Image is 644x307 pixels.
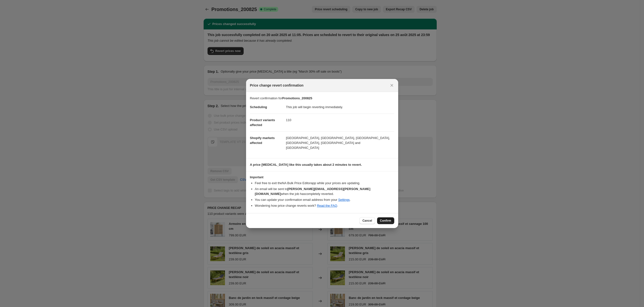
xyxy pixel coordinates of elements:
button: Confirm [377,217,394,224]
button: Close [388,82,395,89]
li: An email will be sent to when the job has completely reverted . [255,187,394,196]
span: Product variants affected [250,118,275,127]
span: Scheduling [250,105,267,109]
dd: This job will begin reverting immediately. [286,101,394,114]
p: Revert confirmation for [250,96,394,101]
span: Cancel [362,219,372,223]
li: Feel free to exit the NA Bulk Price Editor app while your prices are updating. [255,181,394,186]
b: A price [MEDICAL_DATA] like this usually takes about 2 minutes to revert. [250,163,362,166]
li: You can update your confirmation email address from your . [255,197,394,202]
b: Promotions_200825 [282,96,312,100]
dd: 110 [286,114,394,127]
span: Shopify markets affected [250,136,275,145]
h3: Important [250,175,394,179]
li: Wondering how price change reverts work? . [255,203,394,208]
button: Cancel [359,217,375,224]
a: Read the FAQ [317,204,337,207]
dd: [GEOGRAPHIC_DATA], [GEOGRAPHIC_DATA], [GEOGRAPHIC_DATA], [GEOGRAPHIC_DATA], [GEOGRAPHIC_DATA] and... [286,131,394,154]
span: Confirm [380,219,391,223]
span: Price change revert confirmation [250,83,304,88]
b: [PERSON_NAME][EMAIL_ADDRESS][PERSON_NAME][DOMAIN_NAME] [255,187,370,196]
a: Settings [338,198,350,202]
